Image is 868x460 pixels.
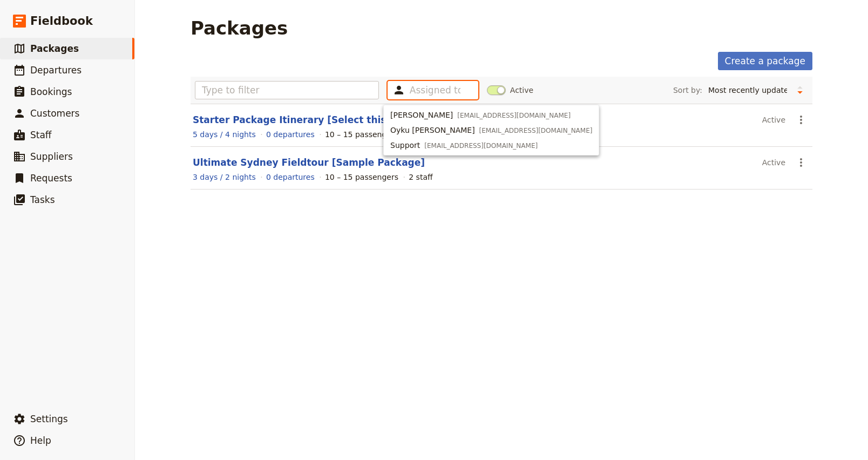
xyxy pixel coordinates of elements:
button: Support[EMAIL_ADDRESS][DOMAIN_NAME] [384,138,599,153]
button: Actions [792,111,810,129]
span: Customers [30,108,79,119]
button: Actions [792,153,810,172]
div: Active [762,153,785,172]
span: Fieldbook [30,13,93,29]
a: Create a package [718,52,812,70]
button: [PERSON_NAME][EMAIL_ADDRESS][DOMAIN_NAME] [384,107,599,123]
span: Oyku [PERSON_NAME] [390,125,475,136]
div: 2 staff [409,172,432,182]
span: Bookings [30,86,72,97]
span: Sort by: [673,85,702,96]
h1: Packages [191,17,288,39]
span: 5 days / 4 nights [193,130,256,139]
a: View the itinerary for this package [193,129,256,140]
select: Sort by: [703,82,792,98]
span: [EMAIL_ADDRESS][DOMAIN_NAME] [479,126,593,135]
a: View the departures for this package [266,129,315,140]
span: [PERSON_NAME] [390,110,453,120]
span: [EMAIL_ADDRESS][DOMAIN_NAME] [424,141,538,150]
span: Packages [30,43,79,54]
span: Departures [30,65,82,76]
span: Help [30,435,51,446]
input: Assigned to [410,84,460,97]
span: 3 days / 2 nights [193,173,256,181]
button: Oyku [PERSON_NAME][EMAIL_ADDRESS][DOMAIN_NAME] [384,123,599,138]
a: View the departures for this package [266,172,315,182]
a: Starter Package Itinerary [Select this package to start] [193,114,479,125]
span: Suppliers [30,151,73,162]
a: View the itinerary for this package [193,172,256,182]
span: [EMAIL_ADDRESS][DOMAIN_NAME] [457,111,571,120]
span: Requests [30,173,72,184]
span: Active [510,85,533,96]
span: Tasks [30,194,55,205]
span: Settings [30,414,68,424]
span: Staff [30,130,52,140]
div: 10 – 15 passengers [325,129,398,140]
div: Active [762,111,785,129]
div: 10 – 15 passengers [325,172,398,182]
a: Ultimate Sydney Fieldtour [Sample Package] [193,157,425,168]
span: Support [390,140,420,151]
input: Type to filter [195,81,379,99]
button: Change sort direction [792,82,808,98]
